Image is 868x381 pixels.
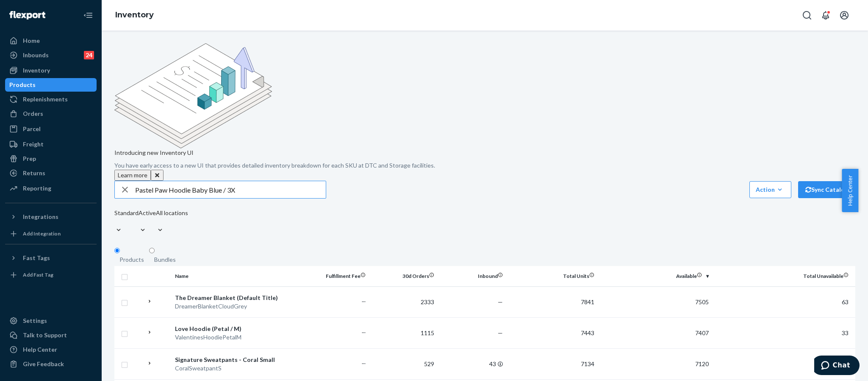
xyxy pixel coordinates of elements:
[23,317,47,325] div: Settings
[23,169,45,177] div: Returns
[23,184,51,193] div: Reporting
[598,266,712,286] th: Available
[23,254,50,262] div: Fast Tags
[756,185,785,194] div: Action
[498,298,503,305] span: —
[172,266,300,286] th: Name
[80,7,97,24] button: Close Navigation
[151,170,164,181] button: Close
[695,329,709,336] span: 7407
[5,137,97,151] a: Freight
[749,181,791,198] button: Action
[842,298,849,305] span: 63
[23,36,40,45] div: Home
[304,327,366,335] p: ...
[139,217,139,226] input: Active
[23,271,53,278] div: Add Fast Tag
[114,161,855,170] p: You have early access to a new UI that provides detailed inventory breakdown for each SKU at DTC ...
[23,51,49,59] div: Inbounds
[114,148,855,157] p: Introducing new Inventory UI
[5,107,97,120] a: Orders
[9,81,36,89] div: Products
[304,358,366,366] p: ...
[369,286,438,317] td: 2333
[135,181,326,198] input: Search inventory by name or sku
[156,209,188,217] div: All locations
[139,209,156,217] div: Active
[300,266,369,286] th: Fulfillment Fee
[119,255,144,264] div: Products
[23,66,50,75] div: Inventory
[175,302,297,311] div: DreamerBlanketCloudGrey
[175,364,297,373] div: CoralSweatpantS
[114,217,115,226] input: Standard
[114,248,120,253] input: Products
[695,298,709,305] span: 7505
[5,48,97,62] a: Inbounds24
[5,210,97,224] button: Integrations
[23,331,67,339] div: Talk to Support
[175,294,297,302] div: The Dreamer Blanket (Default Title)
[149,248,155,253] input: Bundles
[369,348,438,379] td: 529
[695,360,709,367] span: 7120
[114,170,151,181] button: Learn more
[799,7,815,24] button: Open Search Box
[23,345,57,354] div: Help Center
[175,356,297,364] div: Signature Sweatpants - Coral Small
[175,333,297,342] div: ValentinesHoodiePetalM
[108,3,161,28] ol: breadcrumbs
[5,357,97,371] button: Give Feedback
[9,11,45,20] img: Flexport logo
[369,317,438,348] td: 1115
[842,169,858,212] button: Help Center
[5,251,97,265] button: Fast Tags
[5,182,97,195] a: Reporting
[154,255,176,264] div: Bundles
[84,51,94,59] div: 24
[581,329,594,336] span: 7443
[23,230,61,237] div: Add Integration
[5,314,97,328] a: Settings
[23,213,58,221] div: Integrations
[814,356,860,377] iframe: Opens a widget where you can chat to one of our agents
[5,34,97,48] a: Home
[5,152,97,165] a: Prep
[5,268,97,282] a: Add Fast Tag
[712,266,855,286] th: Total Unavailable
[5,78,97,92] a: Products
[5,227,97,241] a: Add Integration
[506,266,598,286] th: Total Units
[5,166,97,180] a: Returns
[114,209,139,217] div: Standard
[581,360,594,367] span: 7134
[5,328,97,342] button: Talk to Support
[23,109,43,118] div: Orders
[438,266,506,286] th: Inbound
[5,122,97,136] a: Parcel
[836,7,853,24] button: Open account menu
[498,329,503,336] span: —
[581,298,594,305] span: 7841
[115,10,154,20] a: Inventory
[5,343,97,356] a: Help Center
[438,348,506,379] td: 43
[23,360,64,368] div: Give Feedback
[817,7,834,24] button: Open notifications
[114,43,272,148] img: new-reports-banner-icon.82668bd98b6a51aee86340f2a7b77ae3.png
[842,329,849,336] span: 33
[156,217,157,226] input: All locations
[23,125,41,133] div: Parcel
[304,296,366,304] p: ...
[5,92,97,106] a: Replenishments
[23,154,36,163] div: Prep
[23,140,44,148] div: Freight
[23,95,68,104] div: Replenishments
[369,266,438,286] th: 30d Orders
[5,64,97,77] a: Inventory
[798,181,855,198] button: Sync Catalog
[175,325,297,333] div: Love Hoodie (Petal / M)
